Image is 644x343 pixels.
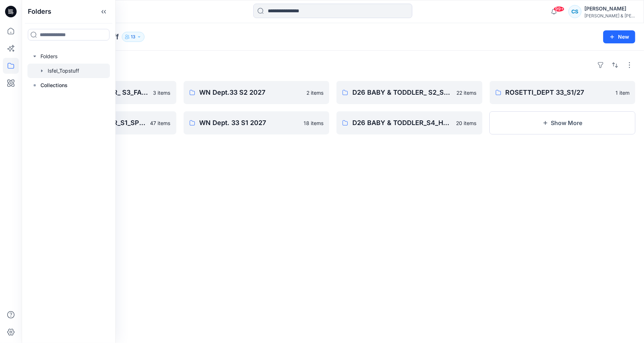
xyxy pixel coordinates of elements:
a: WN Dept.33 S2 20272 items [184,81,330,104]
button: New [603,30,635,43]
p: Collections [40,81,68,90]
p: 47 items [150,119,171,127]
p: 1 item [615,89,630,97]
p: 22 items [457,89,477,97]
p: WN Dept. 33 S1 2027 [199,118,300,128]
button: Show More [490,111,636,134]
a: ROSETTI_DEPT 33_S1/271 item [490,81,636,104]
p: D26 BABY & TODDLER_S4_HOLIDAY 25 [352,118,452,128]
p: 3 items [153,89,171,97]
p: 13 [131,33,136,41]
div: [PERSON_NAME] [584,4,635,13]
button: 13 [122,32,145,42]
a: D26 BABY & TODDLER_ S2_SUMMER 2622 items [336,81,482,104]
div: [PERSON_NAME] & [PERSON_NAME] [584,13,635,18]
p: 2 items [306,89,323,97]
div: CS [568,5,581,18]
a: WN Dept. 33 S1 202718 items [184,111,330,134]
p: 18 items [304,119,323,127]
a: D26 BABY & TODDLER_S4_HOLIDAY 2520 items [336,111,482,134]
span: 99+ [554,6,564,12]
p: D26 BABY & TODDLER_ S2_SUMMER 26 [352,87,452,98]
p: WN Dept.33 S2 2027 [199,87,302,98]
p: 20 items [456,119,477,127]
p: ROSETTI_DEPT 33_S1/27 [506,87,611,98]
